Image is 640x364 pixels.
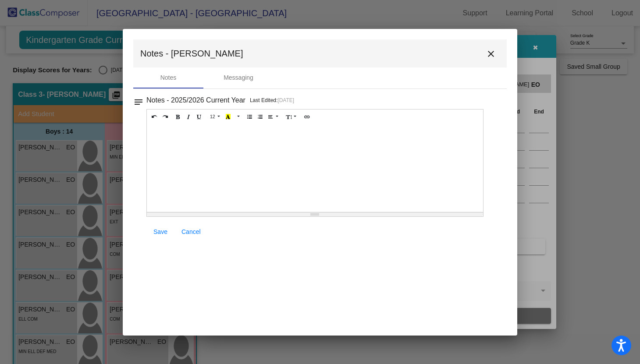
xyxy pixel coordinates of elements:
button: Italic (⌘+I) [183,112,194,122]
span: Notes - [PERSON_NAME] [140,46,243,60]
button: Redo (⌘+⇧+Z) [160,112,171,122]
span: Save [153,228,167,235]
div: Resize [147,212,483,216]
span: [DATE] [277,97,294,103]
button: Link (⌘+K) [302,112,313,122]
button: Ordered list (⌘+⇧+NUM8) [255,112,266,122]
span: 12 [210,114,215,119]
button: Font Size [207,112,223,122]
button: Unordered list (⌘+⇧+NUM7) [244,112,255,122]
button: Undo (⌘+Z) [149,112,160,122]
button: Underline (⌘+U) [194,112,205,122]
button: Bold (⌘+B) [173,112,184,122]
mat-icon: close [486,49,496,59]
h3: Notes - 2025/2026 Current Year [146,94,245,106]
div: Notes [160,73,177,82]
button: Paragraph [265,112,281,122]
button: Line Height [284,112,300,122]
div: Messaging [224,73,253,82]
button: More Color [233,112,242,122]
p: Last Edited: [250,96,294,105]
mat-icon: notes [133,94,144,105]
button: Recent Color [223,112,234,122]
span: Cancel [181,228,201,235]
